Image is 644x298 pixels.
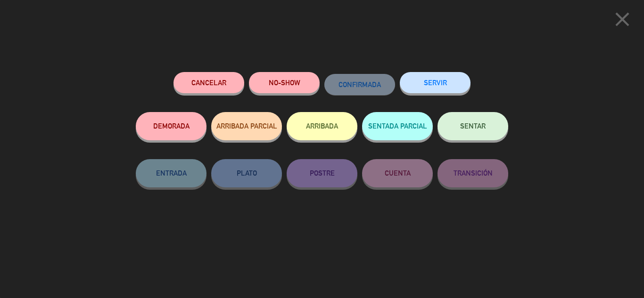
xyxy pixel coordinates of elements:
button: CUENTA [362,159,433,187]
span: CONFIRMADA [339,81,381,89]
button: POSTRE [287,159,357,187]
button: SENTADA PARCIAL [362,112,433,140]
button: Cancelar [173,72,244,93]
button: TRANSICIÓN [438,159,508,187]
button: SENTAR [438,112,508,140]
button: CONFIRMADA [324,74,395,95]
button: PLATO [211,159,282,187]
button: NO-SHOW [249,72,320,93]
span: ARRIBADA PARCIAL [216,122,277,130]
button: ARRIBADA PARCIAL [211,112,282,140]
span: SENTAR [460,122,486,130]
button: ENTRADA [136,159,206,187]
button: ARRIBADA [287,112,357,140]
button: SERVIR [400,72,471,93]
button: close [608,7,637,35]
i: close [611,8,634,31]
button: DEMORADA [136,112,206,140]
